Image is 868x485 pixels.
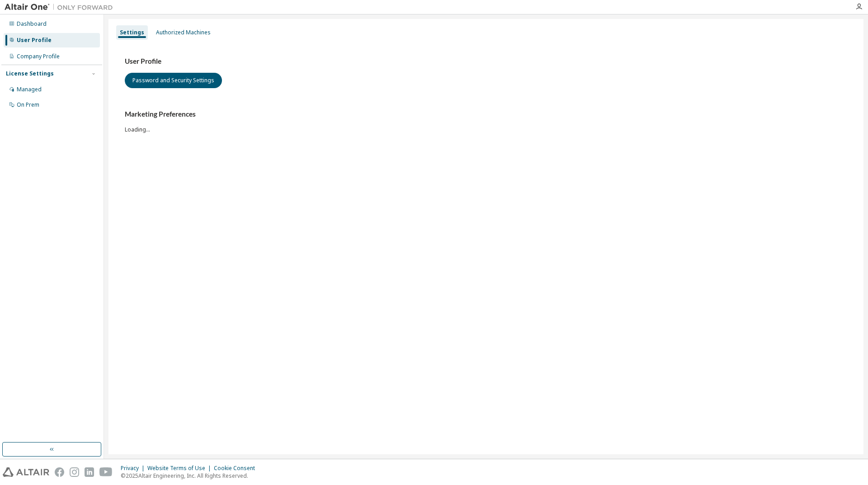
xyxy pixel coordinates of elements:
div: License Settings [6,70,54,77]
img: youtube.svg [99,467,113,477]
img: linkedin.svg [85,467,94,477]
div: Loading... [125,110,847,133]
h3: Marketing Preferences [125,110,847,119]
img: altair_logo.svg [3,467,49,477]
img: instagram.svg [70,467,79,477]
p: © 2025 Altair Engineering, Inc. All Rights Reserved. [121,472,260,480]
div: Settings [120,29,144,36]
div: Authorized Machines [156,29,211,36]
img: Altair One [5,3,118,12]
button: Password and Security Settings [125,73,222,88]
img: facebook.svg [55,467,64,477]
div: Website Terms of Use [147,465,214,472]
div: Dashboard [17,20,47,28]
h3: User Profile [125,57,847,66]
div: Privacy [121,465,147,472]
div: On Prem [17,101,39,108]
div: Company Profile [17,53,60,60]
div: Cookie Consent [214,465,260,472]
div: User Profile [17,37,52,44]
div: Managed [17,86,42,93]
